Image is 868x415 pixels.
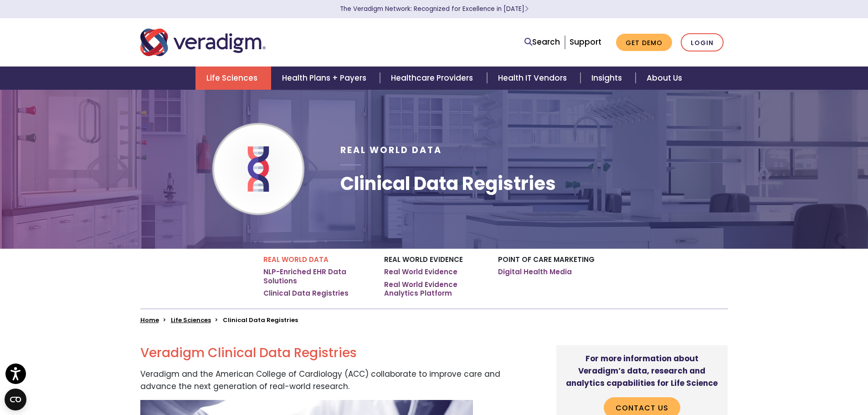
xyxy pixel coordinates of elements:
[263,289,349,298] a: Clinical Data Registries
[524,5,529,13] span: Learn More
[498,267,572,277] a: Digital Health Media
[693,349,857,404] iframe: Drift Chat Widget
[340,5,529,13] a: The Veradigm Network: Recognized for Excellence in [DATE]Learn More
[380,67,487,90] a: Healthcare Providers
[140,345,513,361] h2: Veradigm Clinical Data Registries
[140,368,513,393] p: Veradigm and the American College of Cardiology (ACC) collaborate to improve care and advance the...
[340,144,442,156] span: Real World Data
[271,67,380,90] a: Health Plans + Payers
[171,316,211,324] a: Life Sciences
[195,67,271,90] a: Life Sciences
[524,36,560,48] a: Search
[566,353,718,389] strong: For more information about Veradigm’s data, research and analytics capabilities for Life Science
[140,316,159,324] a: Home
[487,67,580,90] a: Health IT Vendors
[570,36,601,47] a: Support
[580,67,636,90] a: Insights
[636,67,693,90] a: About Us
[616,34,672,51] a: Get Demo
[340,173,556,195] h1: Clinical Data Registries
[140,27,266,57] img: Veradigm logo
[681,33,724,52] a: Login
[384,267,457,277] a: Real World Evidence
[5,389,26,410] button: Open CMP widget
[384,280,484,298] a: Real World Evidence Analytics Platform
[263,267,370,285] a: NLP-Enriched EHR Data Solutions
